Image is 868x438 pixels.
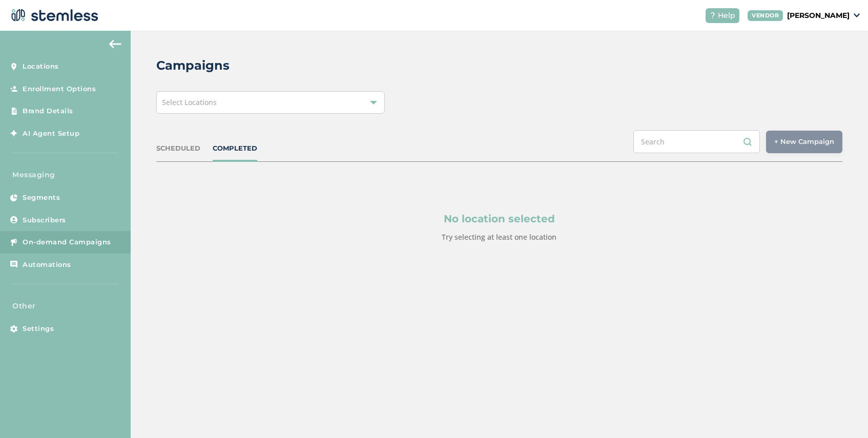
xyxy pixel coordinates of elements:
span: Brand Details [23,106,73,116]
img: icon-arrow-back-accent-c549486e.svg [109,40,121,48]
div: VENDOR [748,10,783,21]
span: Subscribers [23,215,66,225]
span: Select Locations [162,97,217,107]
label: Try selecting at least one location [442,232,556,242]
span: Enrollment Options [23,84,96,94]
img: logo-dark-0685b13c.svg [8,5,98,26]
span: Automations [23,260,71,270]
span: Settings [23,324,54,334]
iframe: Chat Widget [817,389,868,438]
span: Help [718,10,735,21]
p: No location selected [205,211,793,226]
div: SCHEDULED [156,143,200,154]
span: Segments [23,193,60,203]
img: icon-help-white-03924b79.svg [710,12,716,18]
span: Locations [23,61,59,72]
h2: Campaigns [156,56,230,75]
p: [PERSON_NAME] [787,10,850,21]
input: Search [633,130,760,153]
span: On-demand Campaigns [23,237,111,247]
span: AI Agent Setup [23,129,79,139]
div: COMPLETED [213,143,257,154]
img: icon_down-arrow-small-66adaf34.svg [854,13,860,17]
